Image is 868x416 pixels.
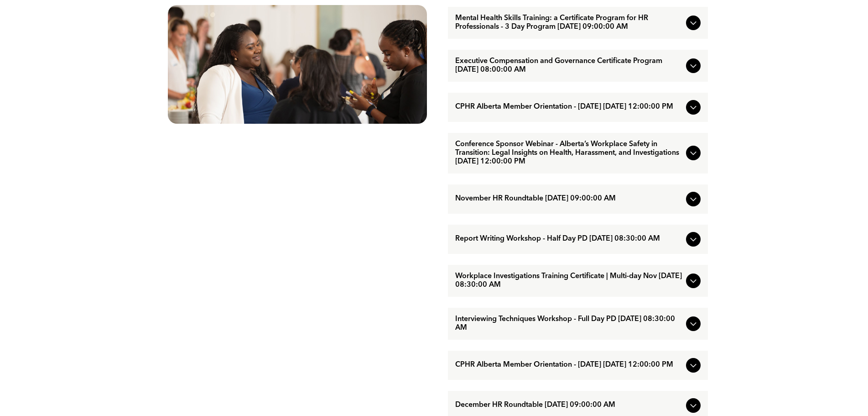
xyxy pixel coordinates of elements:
span: Executive Compensation and Governance Certificate Program [DATE] 08:00:00 AM [455,57,682,74]
span: Report Writing Workshop - Half Day PD [DATE] 08:30:00 AM [455,235,682,243]
span: December HR Roundtable [DATE] 09:00:00 AM [455,401,682,410]
span: November HR Roundtable [DATE] 09:00:00 AM [455,195,682,203]
span: Mental Health Skills Training: a Certificate Program for HR Professionals - 3 Day Program [DATE] ... [455,14,682,32]
span: Conference Sponsor Webinar - Alberta’s Workplace Safety in Transition: Legal Insights on Health, ... [455,140,682,166]
span: CPHR Alberta Member Orientation - [DATE] [DATE] 12:00:00 PM [455,361,682,369]
span: Workplace Investigations Training Certificate | Multi-day Nov [DATE] 08:30:00 AM [455,272,682,290]
span: Interviewing Techniques Workshop - Full Day PD [DATE] 08:30:00 AM [455,315,682,332]
span: CPHR Alberta Member Orientation - [DATE] [DATE] 12:00:00 PM [455,103,682,111]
